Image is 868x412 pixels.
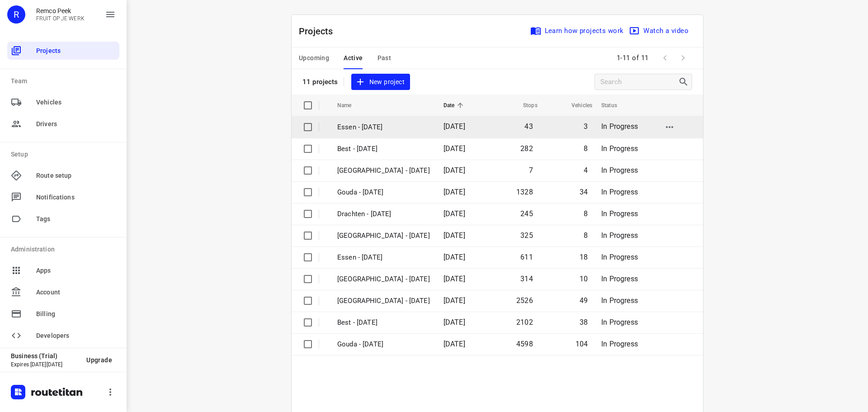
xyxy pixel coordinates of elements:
span: In Progress [601,144,638,153]
div: Developers [7,327,119,345]
span: New project [357,76,405,88]
input: Search projects [600,75,678,89]
span: [DATE] [443,188,465,196]
span: Notifications [36,193,116,202]
span: [DATE] [443,318,465,327]
div: Route setup [7,166,119,185]
span: In Progress [601,340,638,348]
span: 104 [576,340,588,348]
span: 2102 [516,318,533,327]
div: Projects [7,42,119,60]
span: [DATE] [443,122,465,131]
p: Gouda - [DATE] [337,187,430,198]
div: Search [678,76,692,87]
p: Expires [DATE][DATE] [11,361,79,368]
span: [DATE] [443,166,465,175]
span: In Progress [601,122,638,131]
div: Notifications [7,188,119,206]
span: 8 [584,144,588,153]
span: In Progress [601,253,638,261]
p: Best - [DATE] [337,144,430,154]
span: Date [443,100,467,111]
span: Vehicles [36,98,116,107]
span: 49 [580,296,588,305]
div: Billing [7,305,119,323]
span: Tags [36,214,116,224]
span: In Progress [601,296,638,305]
span: Billing [36,309,116,319]
span: In Progress [601,275,638,283]
div: Apps [7,261,119,279]
span: Account [36,288,116,297]
div: Account [7,283,119,301]
span: Upgrade [86,356,112,364]
p: [GEOGRAPHIC_DATA] - [DATE] [337,231,430,241]
span: [DATE] [443,209,465,218]
p: Projects [299,24,340,38]
p: Antwerpen - Monday [337,274,430,284]
div: Tags [7,210,119,228]
span: 34 [580,188,588,196]
span: 1-11 of 11 [613,48,652,68]
span: 8 [584,209,588,218]
p: Essen - [DATE] [337,122,430,133]
span: In Progress [601,231,638,240]
div: Vehicles [7,93,119,111]
span: Vehicles [560,100,592,111]
p: FRUIT OP JE WERK [36,15,85,22]
span: 7 [529,166,533,175]
p: Business (Trial) [11,352,79,360]
span: Route setup [36,171,116,180]
span: 3 [584,122,588,131]
span: Drivers [36,119,116,129]
span: 38 [580,318,588,327]
span: Previous Page [656,49,674,67]
span: Past [377,52,392,64]
span: Developers [36,331,116,341]
span: [DATE] [443,296,465,305]
span: [DATE] [443,144,465,153]
span: [DATE] [443,340,465,348]
p: Gouda - Monday [337,339,430,350]
p: [GEOGRAPHIC_DATA] - [DATE] [337,166,430,176]
span: Next Page [674,49,692,67]
p: Essen - Monday [337,252,430,263]
span: 325 [520,231,533,240]
span: Status [601,100,629,111]
span: 10 [580,275,588,283]
p: Setup [11,150,119,159]
p: Drachten - [DATE] [337,209,430,219]
span: In Progress [601,188,638,196]
span: Stops [511,100,538,111]
p: Administration [11,245,119,254]
span: 282 [520,144,533,153]
span: 245 [520,209,533,218]
span: Name [337,100,363,111]
span: 314 [520,275,533,283]
span: 1328 [516,188,533,196]
span: In Progress [601,318,638,327]
span: [DATE] [443,253,465,261]
p: 11 projects [302,78,338,86]
div: Drivers [7,115,119,133]
span: 43 [524,122,533,131]
p: Best - Monday [337,317,430,328]
span: 4 [584,166,588,175]
div: R [7,5,25,24]
span: Apps [36,266,116,275]
span: In Progress [601,166,638,175]
span: 18 [580,253,588,261]
span: Upcoming [299,52,329,64]
span: [DATE] [443,231,465,240]
span: 4598 [516,340,533,348]
p: Team [11,76,119,86]
span: Projects [36,46,116,56]
span: In Progress [601,209,638,218]
span: [DATE] [443,275,465,283]
button: New project [351,74,410,90]
span: 8 [584,231,588,240]
p: Zwolle - Monday [337,296,430,306]
button: Upgrade [79,352,119,368]
span: Active [344,52,363,64]
span: 611 [520,253,533,261]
